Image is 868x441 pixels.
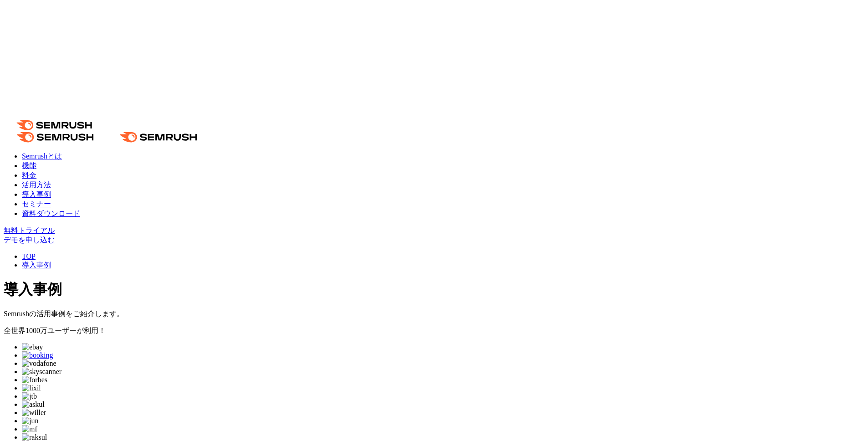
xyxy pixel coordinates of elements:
a: 料金 [22,171,36,179]
img: jun [22,417,38,425]
p: 全世界 が利用！ [4,326,864,336]
a: 導入事例 [22,261,51,269]
a: Semrushとは [22,152,62,160]
img: mf [22,425,37,433]
img: askul [22,400,45,409]
a: セミナー [22,200,51,208]
a: 無料トライアル [4,226,55,234]
div: Semrushの活用事例をご紹介します。 [4,309,864,319]
img: ebay [22,343,43,351]
img: lixil [22,384,41,392]
img: booking [22,351,53,359]
h1: 導入事例 [4,280,864,300]
img: jtb [22,392,37,400]
a: 資料ダウンロード [22,210,80,217]
a: 機能 [22,162,36,169]
img: skyscanner [22,368,62,376]
a: デモを申し込む [4,236,55,244]
a: 活用方法 [22,181,51,189]
span: 1000万ユーザー [26,327,77,334]
img: vodafone [22,359,56,368]
img: forbes [22,376,47,384]
a: 導入事例 [22,190,51,198]
a: TOP [22,252,36,260]
img: willer [22,409,46,417]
